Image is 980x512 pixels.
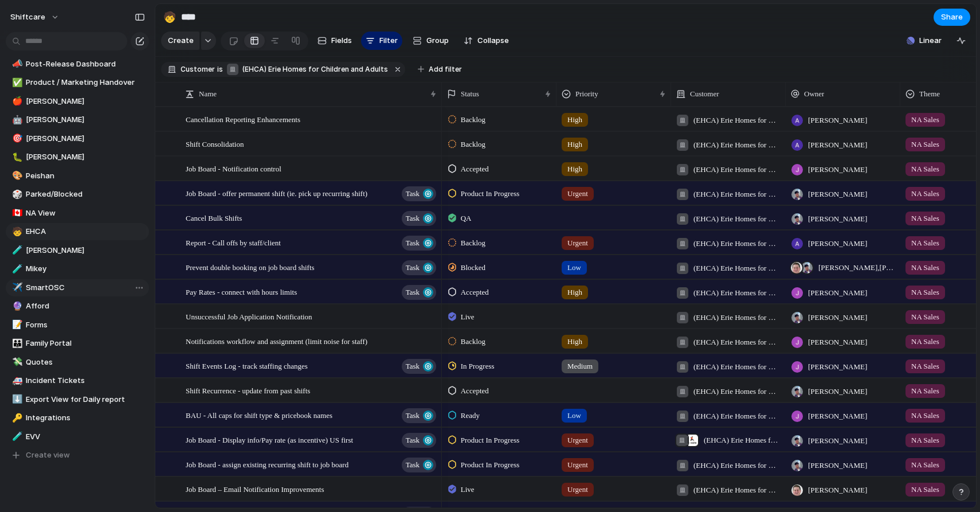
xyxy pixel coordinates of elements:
[693,164,781,175] span: (EHCA) Erie Homes for Children and Adults
[426,35,449,46] span: Group
[186,186,367,200] span: Job Board - offer permanent shift (ie. pick up recurring shift)
[26,319,145,331] span: Forms
[12,281,20,294] div: ✈️
[160,8,179,26] button: 🧒
[10,170,22,182] button: 🎨
[911,311,939,323] span: NA Sales
[693,386,781,397] span: (EHCA) Erie Homes for Children and Adults
[567,336,582,347] span: High
[808,312,867,323] span: [PERSON_NAME]
[6,409,149,427] a: 🔑Integrations
[12,76,20,89] div: ✅
[461,287,489,298] span: Accepted
[808,164,867,175] span: [PERSON_NAME]
[808,361,867,373] span: [PERSON_NAME]
[181,64,215,75] span: Customer
[693,238,781,249] span: (EHCA) Erie Homes for Children and Adults
[12,393,20,406] div: ⬇️
[10,375,22,386] button: 🚑
[402,285,436,300] button: Task
[168,35,194,46] span: Create
[26,133,145,144] span: [PERSON_NAME]
[693,263,781,274] span: (EHCA) Erie Homes for Children and Adults
[186,112,300,126] span: Cancellation Reporting Enhancements
[808,287,867,299] span: [PERSON_NAME]
[808,139,867,151] span: [PERSON_NAME]
[567,163,582,175] span: High
[808,189,867,200] span: [PERSON_NAME]
[808,213,867,225] span: [PERSON_NAME]
[406,186,420,202] span: Task
[402,236,436,251] button: Task
[406,457,420,473] span: Task
[10,412,22,424] button: 🔑
[6,223,149,240] div: 🧒EHCA
[6,372,149,389] div: 🚑Incident Tickets
[10,133,22,144] button: 🎯
[693,484,781,496] span: (EHCA) Erie Homes for Children and Adults
[461,114,485,126] span: Backlog
[567,237,588,249] span: Urgent
[693,139,781,151] span: (EHCA) Erie Homes for Children and Adults
[406,358,420,374] span: Task
[6,354,149,371] a: 💸Quotes
[402,186,436,201] button: Task
[199,88,217,100] span: Name
[6,148,149,166] a: 🐛[PERSON_NAME]
[186,458,348,471] span: Job Board - assign existing recurring shift to job board
[242,64,388,75] span: (EHCA) Erie Homes for Children and Adults
[919,88,940,100] span: Theme
[10,77,22,88] button: ✅
[186,334,367,347] span: Notifications workflow and assignment (limit noise for staff)
[6,316,149,334] a: 📝Forms
[26,114,145,126] span: [PERSON_NAME]
[26,245,145,256] span: [PERSON_NAME]
[6,391,149,408] a: ⬇️Export View for Daily report
[911,484,939,495] span: NA Sales
[26,151,145,163] span: [PERSON_NAME]
[10,245,22,256] button: 🧪
[6,447,149,464] button: Create view
[911,410,939,421] span: NA Sales
[161,32,199,50] button: Create
[379,35,398,46] span: Filter
[6,242,149,259] a: 🧪[PERSON_NAME]
[406,210,420,226] span: Task
[6,93,149,110] div: 🍎[PERSON_NAME]
[407,32,454,50] button: Group
[461,459,520,471] span: Product In Progress
[402,211,436,226] button: Task
[461,311,475,323] span: Live
[361,32,402,50] button: Filter
[808,386,867,397] span: [PERSON_NAME]
[461,435,520,446] span: Product In Progress
[911,188,939,200] span: NA Sales
[10,96,22,107] button: 🍎
[406,432,420,448] span: Task
[693,287,781,299] span: (EHCA) Erie Homes for Children and Adults
[313,32,356,50] button: Fields
[6,167,149,185] a: 🎨Peishan
[6,74,149,91] div: ✅Product / Marketing Handover
[10,226,22,237] button: 🧒
[186,310,312,323] span: Unsuccessful Job Application Notification
[461,213,472,224] span: QA
[12,169,20,182] div: 🎨
[224,63,390,76] button: (EHCA) Erie Homes for Children and Adults
[461,262,485,273] span: Blocked
[911,435,939,446] span: NA Sales
[10,357,22,368] button: 💸
[575,88,598,100] span: Priority
[429,64,462,75] span: Add filter
[26,412,145,424] span: Integrations
[12,300,20,313] div: 🔮
[461,163,489,175] span: Accepted
[911,361,939,372] span: NA Sales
